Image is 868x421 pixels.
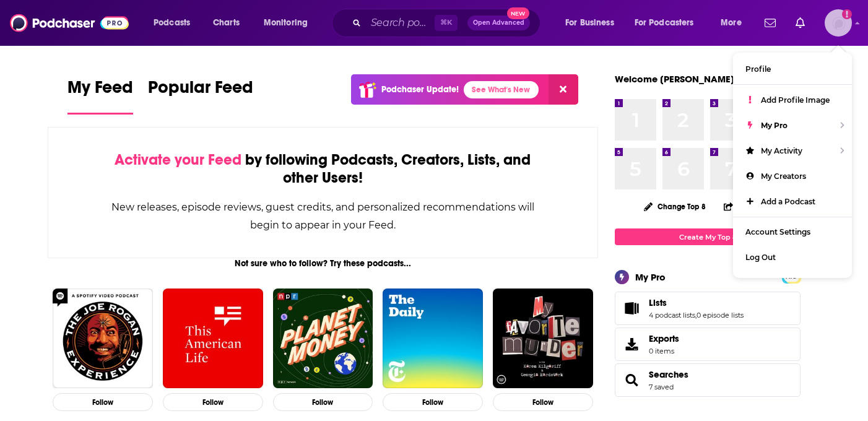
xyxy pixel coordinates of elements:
[636,199,713,214] button: Change Top 8
[635,271,666,283] div: My Pro
[619,371,644,389] a: Searches
[733,219,852,245] a: Account Settings
[148,77,253,115] a: Popular Feed
[733,53,852,278] ul: Show profile menu
[383,289,483,389] img: The Daily
[493,393,593,411] button: Follow
[842,9,852,19] svg: Add a profile image
[723,194,779,219] button: Share Top 8
[745,64,771,74] span: Profile
[695,311,697,319] span: ,
[627,13,712,33] button: open menu
[733,87,852,113] a: Add Profile Image
[733,189,852,214] a: Add a Podcast
[154,14,190,32] span: Podcasts
[565,14,614,32] span: For Business
[649,333,679,344] span: Exports
[53,393,153,411] button: Follow
[366,13,435,33] input: Search podcasts, credits, & more...
[619,300,644,317] a: Lists
[649,311,695,319] a: 4 podcast lists
[435,15,458,31] span: ⌘ K
[383,393,483,411] button: Follow
[615,73,737,85] a: Welcome [PERSON_NAME]!
[148,77,253,105] span: Popular Feed
[48,258,598,269] div: Not sure who to follow? Try these podcasts...
[615,328,801,361] a: Exports
[697,311,744,319] a: 0 episode lists
[649,369,688,380] a: Searches
[273,289,373,389] img: Planet Money
[619,336,644,353] span: Exports
[761,146,802,155] span: My Activity
[712,13,757,33] button: open menu
[381,84,459,95] p: Podchaser Update!
[145,13,206,33] button: open menu
[507,7,529,19] span: New
[53,289,153,389] img: The Joe Rogan Experience
[67,77,133,115] a: My Feed
[344,9,552,37] div: Search podcasts, credits, & more...
[615,363,801,397] span: Searches
[205,13,247,33] a: Charts
[649,347,679,355] span: 0 items
[825,9,852,37] img: User Profile
[649,297,667,308] span: Lists
[273,393,373,411] button: Follow
[615,228,801,245] a: Create My Top 8
[825,9,852,37] button: Show profile menu
[760,12,781,33] a: Show notifications dropdown
[761,121,788,130] span: My Pro
[745,253,776,262] span: Log Out
[784,272,799,281] a: PRO
[467,15,530,30] button: Open AdvancedNew
[615,292,801,325] span: Lists
[213,14,240,32] span: Charts
[255,13,324,33] button: open menu
[110,198,536,234] div: New releases, episode reviews, guest credits, and personalized recommendations will begin to appe...
[67,77,133,105] span: My Feed
[10,11,129,35] img: Podchaser - Follow, Share and Rate Podcasts
[761,197,815,206] span: Add a Podcast
[163,289,263,389] img: This American Life
[649,383,674,391] a: 7 saved
[473,20,524,26] span: Open Advanced
[761,95,830,105] span: Add Profile Image
[264,14,308,32] span: Monitoring
[761,171,806,181] span: My Creators
[733,56,852,82] a: Profile
[464,81,539,98] a: See What's New
[557,13,630,33] button: open menu
[635,14,694,32] span: For Podcasters
[493,289,593,389] img: My Favorite Murder with Karen Kilgariff and Georgia Hardstark
[649,297,744,308] a: Lists
[721,14,742,32] span: More
[791,12,810,33] a: Show notifications dropdown
[825,9,852,37] span: Logged in as teisenbe
[733,163,852,189] a: My Creators
[745,227,810,237] span: Account Settings
[163,393,263,411] button: Follow
[110,151,536,187] div: by following Podcasts, Creators, Lists, and other Users!
[115,150,241,169] span: Activate your Feed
